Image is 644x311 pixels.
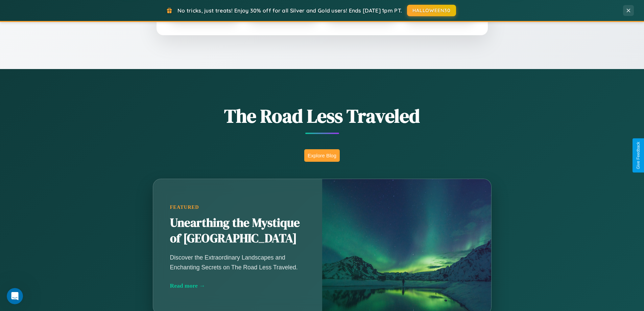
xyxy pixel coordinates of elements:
div: Read more → [170,282,305,289]
div: Featured [170,204,305,210]
span: No tricks, just treats! Enjoy 30% off for all Silver and Gold users! Ends [DATE] 1pm PT. [177,7,402,14]
button: Explore Blog [304,149,340,162]
h1: The Road Less Traveled [119,103,525,129]
p: Discover the Extraordinary Landscapes and Enchanting Secrets on The Road Less Traveled. [170,253,305,272]
h2: Unearthing the Mystique of [GEOGRAPHIC_DATA] [170,215,305,246]
button: HALLOWEEN30 [407,5,456,16]
iframe: Intercom live chat [7,288,23,304]
div: Give Feedback [636,142,641,169]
